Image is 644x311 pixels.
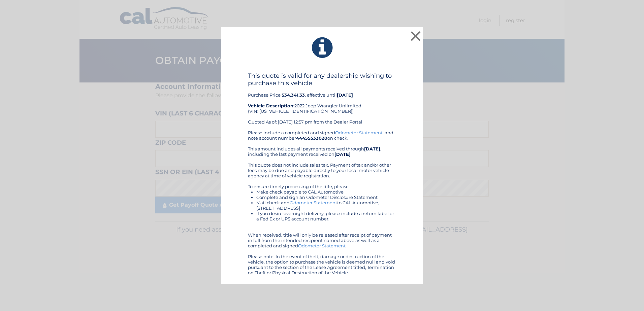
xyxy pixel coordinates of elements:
[335,130,383,135] a: Odometer Statement
[409,29,422,43] button: ×
[256,195,396,200] li: Complete and sign an Odometer Disclosure Statement
[248,72,396,130] div: Purchase Price: , effective until 2022 Jeep Wrangler Unlimited (VIN: [US_VEHICLE_IDENTIFICATION_N...
[248,130,396,275] div: Please include a completed and signed , and note account number on check. This amount includes al...
[256,211,396,221] li: If you desire overnight delivery, please include a return label or a Fed Ex or UPS account number.
[248,72,396,87] h4: This quote is valid for any dealership wishing to purchase this vehicle
[248,103,294,108] strong: Vehicle Description:
[296,135,327,141] b: 44455533020
[290,200,337,205] a: Odometer Statement
[334,151,351,157] b: [DATE]
[256,189,396,195] li: Make check payable to CAL Automotive
[364,146,380,151] b: [DATE]
[298,243,346,248] a: Odometer Statement
[256,200,396,211] li: Mail check and to CAL Automotive, [STREET_ADDRESS]
[337,92,353,98] b: [DATE]
[282,92,305,98] b: $34,341.33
